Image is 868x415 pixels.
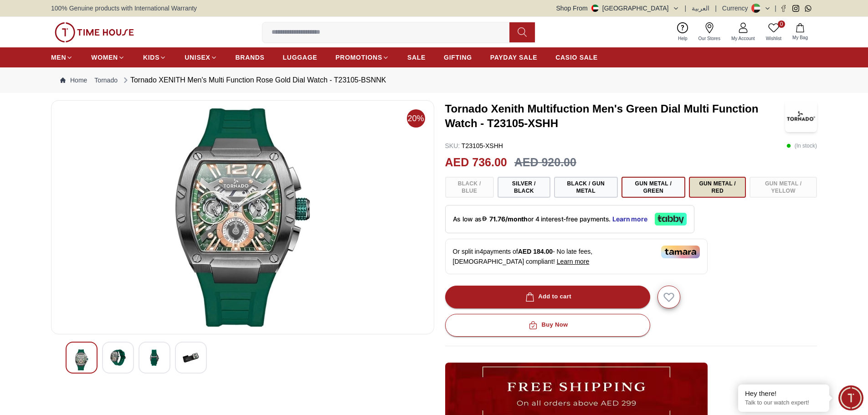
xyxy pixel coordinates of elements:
span: LUGGAGE [283,53,318,62]
a: Instagram [792,5,799,12]
a: MEN [51,49,73,66]
a: CASIO SALE [555,49,598,66]
img: United Arab Emirates [591,5,599,12]
h2: AED 736.00 [445,154,507,171]
a: PROMOTIONS [335,49,389,66]
span: GIFTING [444,53,472,62]
p: Talk to our watch expert! [745,399,822,407]
span: BRANDS [236,53,265,62]
p: ( In stock ) [786,141,817,150]
button: Gun Metal / Green [621,177,685,198]
span: SALE [407,53,426,62]
a: Help [673,20,693,44]
h3: Tornado Xenith Multifuction Men's Green Dial Multi Function Watch - T23105-XSHH [445,102,786,131]
img: Tornado Xenith Multifuction Men's Green Dial Multi Function Watch - T23105-XSHH [785,100,817,132]
div: Or split in 4 payments of - No late fees, [DEMOGRAPHIC_DATA] compliant! [445,239,708,274]
a: GIFTING [444,49,472,66]
span: Wishlist [762,35,785,42]
div: Buy Now [527,320,568,330]
div: Add to cart [524,292,571,302]
span: UNISEX [185,53,210,62]
span: PAYDAY SALE [490,53,537,62]
img: Tornado XENITH Men's Multi Function Rose Gold Dial Watch - T23105-BSNNK [183,349,199,366]
a: Facebook [780,5,787,12]
span: AED 184.00 [518,248,553,255]
span: MEN [51,53,66,62]
div: Chat Widget [838,385,863,410]
span: Help [674,35,691,42]
span: WOMEN [91,53,118,62]
div: Currency [722,4,752,13]
span: | [775,4,776,13]
span: CASIO SALE [555,53,598,62]
a: SALE [407,49,426,66]
nav: Breadcrumb [51,67,817,93]
a: PAYDAY SALE [490,49,537,66]
span: Our Stores [695,35,724,42]
div: Tornado XENITH Men's Multi Function Rose Gold Dial Watch - T23105-BSNNK [121,75,386,86]
a: LUGGAGE [283,49,318,66]
span: SKU : [445,142,460,149]
span: My Account [728,35,759,42]
button: Add to cart [445,286,650,308]
button: Shop From[GEOGRAPHIC_DATA] [556,4,679,13]
button: Black / Gun Metal [554,177,618,198]
h3: AED 920.00 [514,154,576,171]
button: Buy Now [445,314,650,337]
img: Tornado XENITH Men's Multi Function Rose Gold Dial Watch - T23105-BSNNK [73,349,90,370]
img: Tornado XENITH Men's Multi Function Rose Gold Dial Watch - T23105-BSNNK [146,349,163,366]
span: 0 [778,20,785,28]
a: Home [60,76,87,85]
button: العربية [692,4,709,13]
span: | [685,4,687,13]
a: BRANDS [236,49,265,66]
span: 20% [407,109,425,128]
a: Tornado [94,76,118,85]
button: Gun Metal / Red [689,177,746,198]
span: PROMOTIONS [335,53,382,62]
img: ... [55,22,134,42]
div: Hey there! [745,389,822,398]
a: WOMEN [91,49,125,66]
button: My Bag [787,21,813,43]
span: My Bag [789,34,812,41]
a: UNISEX [185,49,217,66]
p: T23105-XSHH [445,141,503,150]
span: Learn more [557,258,590,265]
img: Tamara [661,246,700,258]
a: Whatsapp [805,5,812,12]
a: 0Wishlist [760,20,787,44]
button: Silver / Black [498,177,550,198]
span: 100% Genuine products with International Warranty [51,4,197,13]
span: | [715,4,717,13]
a: KIDS [143,49,166,66]
img: Tornado XENITH Men's Multi Function Rose Gold Dial Watch - T23105-BSNNK [59,108,426,327]
img: Tornado XENITH Men's Multi Function Rose Gold Dial Watch - T23105-BSNNK [110,349,126,366]
a: Our Stores [693,20,726,44]
span: KIDS [143,53,159,62]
